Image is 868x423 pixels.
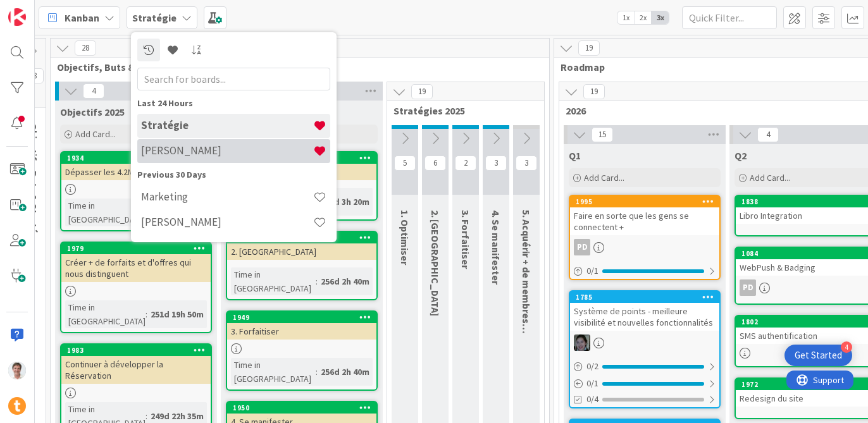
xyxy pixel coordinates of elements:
div: 251d 19h 50m [147,307,207,321]
div: 1785 [570,291,719,303]
span: Add Card... [75,128,116,140]
span: : [146,307,147,321]
div: 4 [841,341,852,353]
input: Search for boards... [137,68,330,90]
div: Système de points - meilleure visibilité et nouvelles fonctionnalités [570,303,719,331]
h4: [PERSON_NAME] [141,144,313,157]
div: 3. Forfaitiser [227,323,376,340]
span: 1. Optimiser [399,210,411,265]
div: 1949 [233,313,376,322]
div: 256d 2h 40m [318,274,373,288]
div: 1934Dépasser les 4.2M$ de revenus nets [61,152,211,180]
span: 2x [635,11,652,24]
span: Q2 [735,149,747,162]
span: 0/4 [586,393,598,406]
div: 256d 2h 40m [318,365,373,379]
span: : [316,365,318,379]
div: 1979 [67,244,211,253]
span: 0 / 2 [586,360,598,373]
input: Quick Filter... [682,6,777,29]
img: AA [574,334,590,351]
span: 4. Se manifester [490,210,502,285]
div: 1785 [576,293,719,302]
span: 2. Engager [429,210,442,316]
span: Add Card... [584,172,624,183]
span: Objectifs 2025 [60,106,125,118]
span: : [146,409,147,423]
div: Créer + de forfaits et d'offres qui nous distinguent [61,254,211,282]
div: 1983 [67,346,211,355]
div: Time in [GEOGRAPHIC_DATA] [231,267,316,295]
div: 1950 [233,403,376,412]
h4: [PERSON_NAME] [141,216,313,228]
span: 0 / 1 [586,377,598,390]
span: 6 [425,156,446,171]
div: Time in [GEOGRAPHIC_DATA] [231,358,316,386]
span: 3. Forfaitiser [459,210,472,269]
div: 1979Créer + de forfaits et d'offres qui nous distinguent [61,243,211,282]
span: 1x [617,11,635,24]
a: 19482. [GEOGRAPHIC_DATA]Time in [GEOGRAPHIC_DATA]:256d 2h 40m [226,231,378,300]
span: Objectifs, Buts & Stratégies 2025 [57,61,533,73]
span: 3 [516,156,537,171]
span: Kanban [65,10,99,25]
div: AA [570,334,719,351]
div: 1995 [576,197,719,206]
span: : [316,274,318,288]
div: 1995 [570,196,719,207]
div: 0/2 [570,359,719,374]
div: PD [574,239,590,255]
span: 19 [578,40,600,56]
img: Visit kanbanzone.com [8,8,26,26]
span: 5 [394,156,416,171]
span: 3x [652,11,669,24]
div: 19482. [GEOGRAPHIC_DATA] [227,232,376,260]
span: Stratégies 2025 [394,104,528,117]
div: 0/1 [570,263,719,279]
div: Open Get Started checklist, remaining modules: 4 [784,345,852,366]
div: Time in [GEOGRAPHIC_DATA] [65,199,150,226]
span: 3 [485,156,507,171]
div: 1950 [227,402,376,414]
div: 1785Système de points - meilleure visibilité et nouvelles fonctionnalités [570,291,719,331]
h4: Marketing [141,190,313,203]
b: Stratégie [132,11,177,24]
span: Support [27,2,58,17]
div: 1934 [61,152,211,164]
div: 1983 [61,345,211,356]
div: PD [740,279,756,296]
img: avatar [8,397,26,415]
span: 28 [75,40,96,56]
span: 15 [592,127,613,142]
div: 1979 [61,243,211,254]
div: 256d 3h 20m [318,195,373,209]
a: 1785Système de points - meilleure visibilité et nouvelles fonctionnalitésAA0/20/10/4 [569,290,721,408]
div: 0/1 [570,376,719,391]
div: 1949 [227,312,376,323]
div: 1983Continuer à développer la Réservation [61,345,211,384]
span: 19 [411,84,433,99]
div: PD [570,239,719,255]
div: Dépasser les 4.2M$ de revenus nets [61,164,211,180]
span: Add Card... [750,172,790,183]
div: 2. [GEOGRAPHIC_DATA] [227,243,376,260]
div: Get Started [795,349,842,362]
div: Previous 30 Days [137,168,330,181]
div: 1934 [67,154,211,162]
h4: Stratégie [141,119,313,132]
a: 1934Dépasser les 4.2M$ de revenus netsTime in [GEOGRAPHIC_DATA]:258d 1h 31m [60,151,212,231]
a: 19493. ForfaitiserTime in [GEOGRAPHIC_DATA]:256d 2h 40m [226,310,378,391]
div: Time in [GEOGRAPHIC_DATA] [65,300,146,328]
span: Q1 [569,149,581,162]
span: 4 [83,83,104,99]
div: 249d 22h 35m [147,409,207,423]
div: Faire en sorte que les gens se connectent + [570,207,719,235]
img: JG [8,362,26,379]
a: 1995Faire en sorte que les gens se connectent +PD0/1 [569,195,721,280]
div: Continuer à développer la Réservation [61,356,211,384]
span: 2 [455,156,476,171]
div: Last 24 Hours [137,97,330,110]
a: 1979Créer + de forfaits et d'offres qui nous distinguentTime in [GEOGRAPHIC_DATA]:251d 19h 50m [60,242,212,333]
span: 19 [583,84,605,99]
div: 19493. Forfaitiser [227,312,376,340]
